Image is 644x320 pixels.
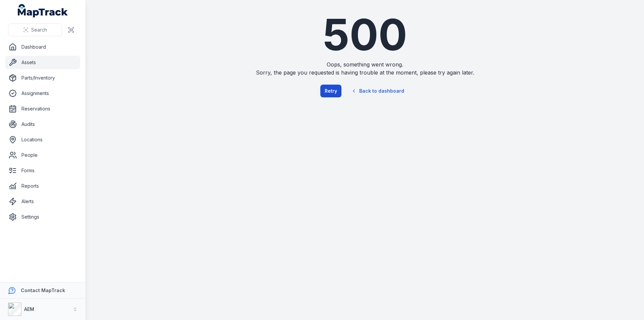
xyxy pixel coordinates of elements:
[24,306,34,312] strong: AEM
[5,102,80,116] a: Reservations
[241,68,488,77] span: Sorry, the page you requested is having trouble at the moment, please try again later.
[345,83,410,99] a: Back to dashboard
[320,85,341,97] button: Retry
[5,87,80,100] a: Assignments
[5,179,80,193] a: Reports
[5,164,80,177] a: Forms
[18,4,68,17] a: MapTrack
[8,24,62,36] button: Search
[31,27,47,33] span: Search
[5,40,80,54] a: Dashboard
[21,287,65,293] strong: Contact MapTrack
[241,13,488,56] h1: 500
[5,195,80,208] a: Alerts
[5,71,80,85] a: Parts/Inventory
[5,118,80,131] a: Audits
[5,148,80,162] a: People
[5,56,80,69] a: Assets
[5,210,80,224] a: Settings
[5,133,80,146] a: Locations
[241,60,488,68] span: Oops, something went wrong.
